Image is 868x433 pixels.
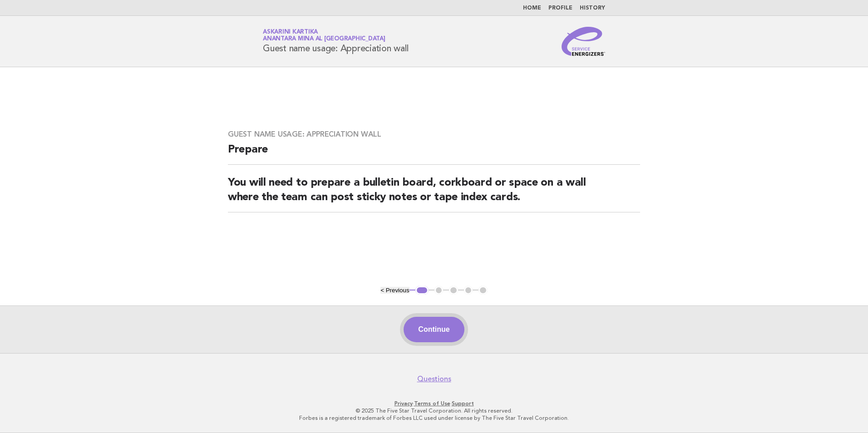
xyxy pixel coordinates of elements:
a: Questions [417,374,451,384]
p: Forbes is a registered trademark of Forbes LLC used under license by The Five Star Travel Corpora... [156,414,712,422]
a: Home [523,5,541,11]
h2: You will need to prepare a bulletin board, corkboard or space on a wall where the team can post s... [228,176,640,212]
a: Terms of Use [414,400,450,407]
button: < Previous [380,287,409,294]
button: 1 [415,286,429,295]
a: Support [452,400,474,407]
a: Profile [548,5,572,11]
h2: Prepare [228,143,640,165]
span: Anantara Mina al [GEOGRAPHIC_DATA] [263,36,385,42]
a: History [580,5,605,11]
p: · · [156,400,712,407]
img: Service Energizers [562,27,605,56]
h3: Guest name usage: Appreciation wall [228,130,640,139]
button: Continue [404,317,464,342]
h1: Guest name usage: Appreciation wall [263,30,408,53]
p: © 2025 The Five Star Travel Corporation. All rights reserved. [156,407,712,414]
a: Privacy [395,400,413,407]
a: Askarini KartikaAnantara Mina al [GEOGRAPHIC_DATA] [263,29,385,42]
